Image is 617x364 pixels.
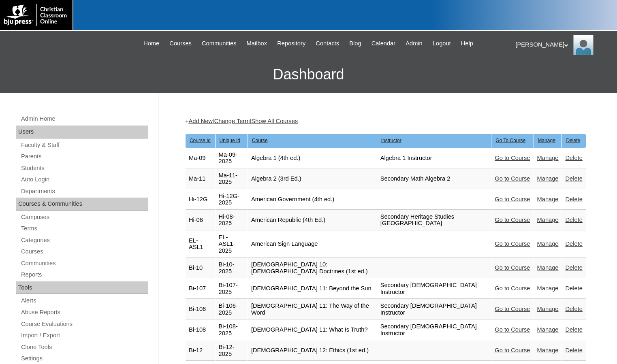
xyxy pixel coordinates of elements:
a: Contacts [312,39,343,48]
a: Manage [537,196,559,202]
td: Ma-11-2025 [216,169,248,189]
a: Blog [345,39,365,48]
a: Go to Course [495,175,530,182]
a: Go to Course [495,155,530,161]
span: Courses [169,39,192,48]
td: Bi-12 [186,341,215,361]
a: Reports [20,270,148,280]
div: + | | [185,117,586,126]
td: Hi-12G-2025 [216,189,248,210]
a: Terms [20,224,148,234]
a: Categories [20,235,148,245]
a: Campuses [20,212,148,222]
td: [DEMOGRAPHIC_DATA] 12: Ethics (1st ed.) [248,341,377,361]
span: Repository [277,39,305,48]
a: Auto Login [20,175,148,185]
a: Go to Course [495,347,530,353]
a: Manage [537,347,559,353]
a: Clone Tools [20,342,148,352]
td: American Government (4th ed.) [248,189,377,210]
a: Calendar [367,39,399,48]
a: Students [20,163,148,173]
a: Add New [188,118,212,124]
a: Delete [565,264,582,271]
span: Help [461,39,473,48]
a: Manage [537,241,559,247]
td: Secondary Heritage Studies [GEOGRAPHIC_DATA] [377,210,491,230]
td: Bi-10 [186,258,215,278]
div: Courses & Communities [16,198,148,211]
td: Secondary [DEMOGRAPHIC_DATA] Instructor [377,320,491,340]
div: Users [16,126,148,138]
span: Admin [406,39,423,48]
a: Admin [401,39,427,48]
u: Course Id [190,138,211,143]
td: Secondary Math Algebra 2 [377,169,491,189]
td: Algebra 1 (4th ed.) [248,148,377,168]
u: Manage [538,138,555,143]
a: Manage [537,217,559,223]
span: Communities [202,39,237,48]
a: Home [139,39,163,48]
span: Contacts [316,39,339,48]
h3: Dashboard [4,56,613,93]
a: Go to Course [495,241,530,247]
td: [DEMOGRAPHIC_DATA] 10: [DEMOGRAPHIC_DATA] Doctrines (1st ed.) [248,258,377,278]
a: Delete [565,241,582,247]
a: Import / Export [20,330,148,341]
a: Settings [20,353,148,364]
a: Faculty & Staff [20,140,148,150]
a: Go to Course [495,306,530,312]
a: Manage [537,264,559,271]
a: Change Term [214,118,250,124]
td: Bi-107 [186,279,215,299]
a: Delete [565,175,582,182]
td: EL-ASL1 [186,231,215,258]
td: [DEMOGRAPHIC_DATA] 11: Beyond the Sun [248,279,377,299]
td: EL-ASL1-2025 [216,231,248,258]
a: Departments [20,186,148,196]
td: Hi-12G [186,189,215,210]
u: Go To Course [495,138,525,143]
a: Go to Course [495,196,530,202]
a: Courses [165,39,196,48]
a: Alerts [20,296,148,306]
td: Ma-11 [186,169,215,189]
a: Show All Courses [251,118,298,124]
td: Bi-12-2025 [216,341,248,361]
td: Bi-108-2025 [216,320,248,340]
a: Mailbox [243,39,271,48]
td: Hi-08-2025 [216,210,248,230]
a: Go to Course [495,264,530,271]
a: Delete [565,326,582,333]
span: Calendar [371,39,395,48]
a: Course Evaluations [20,319,148,329]
td: American Republic (4th Ed.) [248,210,377,230]
a: Parents [20,151,148,162]
td: Ma-09-2025 [216,148,248,168]
a: Delete [565,217,582,223]
a: Delete [565,306,582,312]
u: Instructor [381,138,401,143]
a: Communities [198,39,241,48]
a: Abuse Reports [20,307,148,317]
a: Help [457,39,477,48]
td: [DEMOGRAPHIC_DATA] 11: The Way of the Word [248,299,377,319]
td: Bi-106 [186,299,215,319]
a: Manage [537,175,559,182]
div: [PERSON_NAME] [516,35,609,55]
a: Go to Course [495,217,530,223]
img: logo-white.png [4,4,68,26]
td: American Sign Language [248,231,377,258]
a: Manage [537,306,559,312]
a: Delete [565,285,582,292]
a: Go to Course [495,326,530,333]
a: Communities [20,258,148,268]
td: Algebra 2 (3rd Ed.) [248,169,377,189]
td: Hi-08 [186,210,215,230]
img: Melanie Sevilla [573,35,594,55]
a: Admin Home [20,114,148,124]
td: Secondary [DEMOGRAPHIC_DATA] Instructor [377,279,491,299]
a: Delete [565,347,582,353]
a: Manage [537,326,559,333]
